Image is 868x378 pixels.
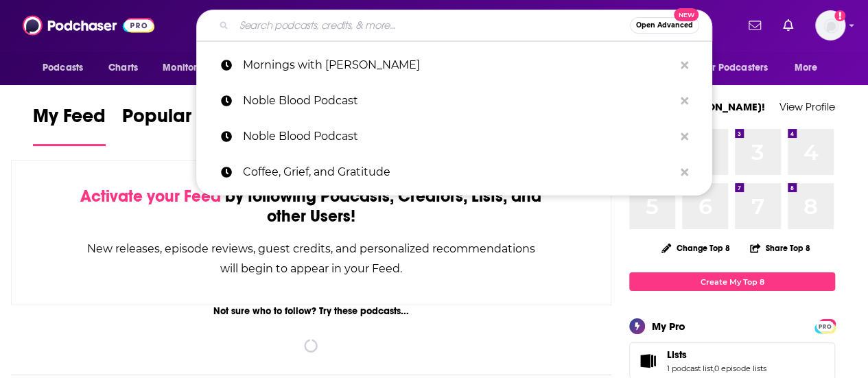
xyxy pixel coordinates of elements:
p: Noble Blood Podcast [243,83,674,119]
span: Logged in as LBraverman [815,10,845,40]
span: Popular Feed [122,104,239,136]
p: Coffee, Grief, and Gratitude [243,154,674,190]
a: My Feed [33,104,106,146]
span: Monitoring [163,58,211,78]
span: , [713,364,714,373]
div: by following Podcasts, Creators, Lists, and other Users! [80,187,542,226]
svg: Add a profile image [834,10,845,21]
span: Charts [108,58,138,78]
button: open menu [153,55,229,81]
span: Open Advanced [636,22,693,29]
span: Lists [667,349,687,361]
button: Show profile menu [815,10,845,40]
span: Podcasts [43,58,83,78]
div: New releases, episode reviews, guest credits, and personalized recommendations will begin to appe... [80,239,542,279]
a: View Profile [779,100,835,113]
a: Show notifications dropdown [743,14,766,37]
p: Noble Blood Podcast [243,119,674,154]
div: Not sure who to follow? Try these podcasts... [11,305,611,317]
a: Coffee, Grief, and Gratitude [196,154,712,190]
a: Noble Blood Podcast [196,119,712,154]
a: Charts [99,55,146,81]
input: Search podcasts, credits, & more... [234,14,630,36]
button: Open AdvancedNew [630,17,699,34]
a: 0 episode lists [714,364,766,373]
button: open menu [785,55,835,81]
div: Search podcasts, credits, & more... [196,10,712,41]
a: PRO [817,320,833,331]
a: Lists [634,351,661,370]
button: open menu [33,55,101,81]
span: More [795,58,818,78]
p: Mornings with Zerlina [243,47,674,83]
button: Share Top 8 [749,235,811,261]
a: Create My Top 8 [629,272,835,291]
span: For Podcasters [702,58,768,78]
span: New [674,8,699,21]
a: Show notifications dropdown [777,14,799,37]
a: Popular Feed [122,104,239,146]
a: Noble Blood Podcast [196,83,712,119]
img: Podchaser - Follow, Share and Rate Podcasts [23,12,154,38]
a: Mornings with [PERSON_NAME] [196,47,712,83]
a: Lists [667,349,766,361]
img: User Profile [815,10,845,40]
div: My Pro [652,320,685,333]
button: open menu [693,55,788,81]
span: My Feed [33,104,106,136]
span: Activate your Feed [80,186,221,206]
span: PRO [817,321,833,331]
button: Change Top 8 [653,239,738,257]
a: 1 podcast list [667,364,713,373]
